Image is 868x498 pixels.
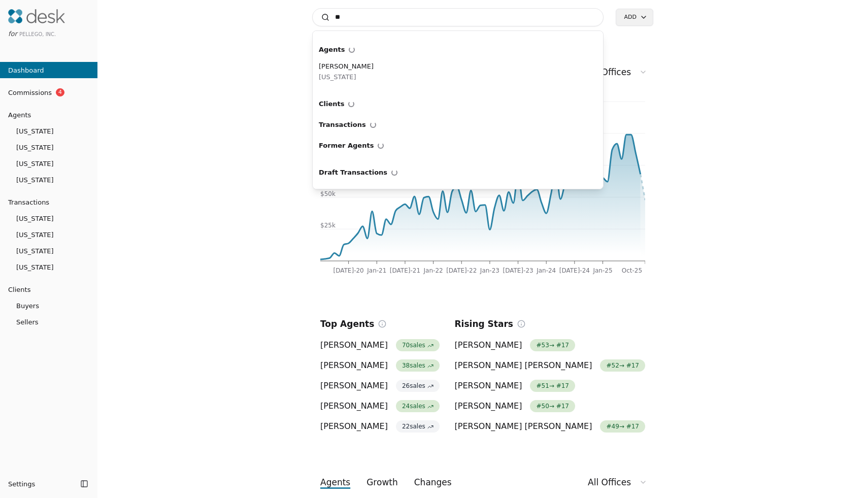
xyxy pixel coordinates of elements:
span: [PERSON_NAME] [320,380,388,392]
span: [PERSON_NAME] [320,420,388,433]
span: [PERSON_NAME] [320,359,388,372]
div: Transactions [319,119,597,130]
span: [PERSON_NAME] [320,339,388,351]
span: 22 sales [396,420,440,433]
button: Settings [4,476,77,492]
tspan: [DATE]-23 [503,267,533,274]
tspan: Jan-21 [366,267,386,274]
span: [PERSON_NAME] [455,400,522,412]
span: 70 sales [396,339,440,351]
span: # 53 → # 17 [530,339,575,351]
span: [PERSON_NAME] [455,339,522,351]
img: Desk [8,9,65,23]
span: [US_STATE] [319,72,374,82]
tspan: [DATE]-20 [333,267,364,274]
span: # 51 → # 17 [530,380,575,392]
h2: Rising Stars [455,317,513,331]
button: changes [406,473,460,491]
h2: Top Agents [320,317,374,331]
span: [PERSON_NAME] [319,61,374,72]
span: 38 sales [396,359,440,372]
span: Pellego, Inc. [19,31,56,37]
span: # 52 → # 17 [600,359,645,372]
span: # 49 → # 17 [600,420,645,433]
span: [PERSON_NAME] [455,380,522,392]
tspan: [DATE]-22 [446,267,477,274]
tspan: Jan-23 [480,267,499,274]
span: 26 sales [396,380,440,392]
div: Former Agents [319,140,597,151]
tspan: Oct-25 [622,267,642,274]
tspan: Jan-22 [423,267,443,274]
tspan: Jan-25 [592,267,612,274]
tspan: Jan-24 [536,267,556,274]
button: growth [358,473,406,491]
tspan: [DATE]-24 [559,267,590,274]
span: for [8,30,17,38]
div: Clients [319,98,597,109]
button: agents [312,473,358,491]
span: Settings [8,479,35,489]
span: [PERSON_NAME] [PERSON_NAME] [455,359,592,372]
tspan: $25k [320,222,336,229]
div: Draft Transactions [319,167,597,178]
span: 4 [56,88,64,96]
span: # 50 → # 17 [530,400,575,412]
span: [PERSON_NAME] [320,400,388,412]
button: Add [616,9,653,26]
span: [PERSON_NAME] [PERSON_NAME] [455,420,592,433]
tspan: $50k [320,190,336,197]
div: Suggestions [313,39,603,189]
div: Agents [319,44,597,55]
span: 24 sales [396,400,440,412]
tspan: [DATE]-21 [390,267,420,274]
